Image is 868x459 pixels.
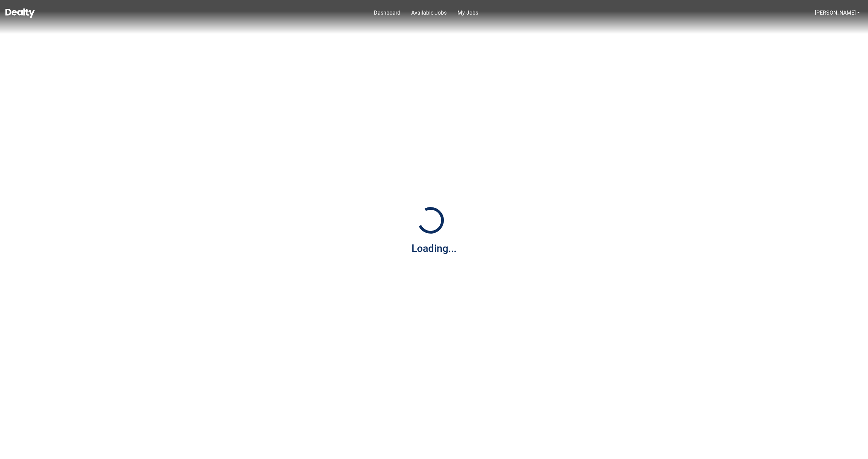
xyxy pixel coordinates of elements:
div: Loading... [412,241,456,256]
a: [PERSON_NAME] [812,6,863,20]
a: Dashboard [371,6,403,20]
a: My Jobs [455,6,481,20]
a: [PERSON_NAME] [815,10,856,16]
a: Available Jobs [408,6,449,20]
img: Dealty - Buy, Sell & Rent Homes [5,8,35,18]
img: Loading [414,203,448,237]
iframe: BigID CMP Widget [3,439,24,459]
